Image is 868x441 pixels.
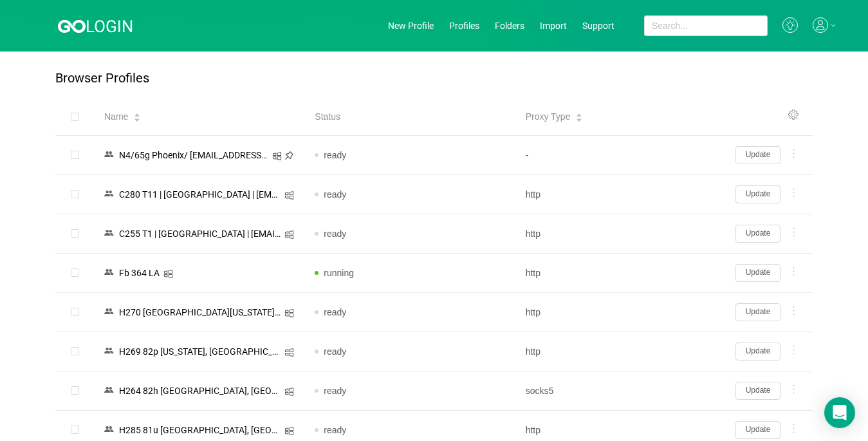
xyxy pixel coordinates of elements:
[133,111,141,120] div: Sort
[324,150,346,160] span: ready
[575,111,583,120] div: Sort
[540,21,567,31] a: Import
[284,387,294,397] i: icon: windows
[515,254,726,293] td: http
[115,186,284,203] div: C280 T11 | [GEOGRAPHIC_DATA] | [EMAIL_ADDRESS][DOMAIN_NAME]
[284,191,294,200] i: icon: windows
[324,229,346,239] span: ready
[104,110,128,124] span: Name
[315,110,340,124] span: Status
[449,21,479,31] a: Profiles
[134,117,141,120] i: icon: caret-down
[115,225,284,242] div: C255 T1 | [GEOGRAPHIC_DATA] | [EMAIL_ADDRESS][DOMAIN_NAME]
[735,342,780,361] button: Update
[388,21,434,31] a: New Profile
[824,397,855,428] div: Open Intercom Messenger
[324,425,346,435] span: ready
[115,382,284,399] div: Н264 82h [GEOGRAPHIC_DATA], [GEOGRAPHIC_DATA]/ [EMAIL_ADDRESS][DOMAIN_NAME]
[134,112,141,116] i: icon: caret-up
[284,230,294,239] i: icon: windows
[324,346,346,357] span: ready
[515,332,726,371] td: http
[515,136,726,175] td: -
[735,185,780,203] button: Update
[115,265,163,281] div: Fb 364 LA
[163,269,173,279] i: icon: windows
[115,304,284,321] div: Н270 [GEOGRAPHIC_DATA][US_STATE]/ [EMAIL_ADDRESS][DOMAIN_NAME]
[515,293,726,332] td: http
[284,426,294,436] i: icon: windows
[582,21,614,31] a: Support
[515,214,726,254] td: http
[324,386,346,396] span: ready
[55,71,149,86] p: Browser Profiles
[115,343,284,360] div: Н269 82p [US_STATE], [GEOGRAPHIC_DATA]/ [EMAIL_ADDRESS][DOMAIN_NAME]
[735,303,780,321] button: Update
[115,147,272,164] div: N4/65g Phoenix/ [EMAIL_ADDRESS][DOMAIN_NAME]
[284,308,294,318] i: icon: windows
[735,264,780,282] button: Update
[735,382,780,400] button: Update
[115,422,284,438] div: Н285 81u [GEOGRAPHIC_DATA], [GEOGRAPHIC_DATA]/ [EMAIL_ADDRESS][DOMAIN_NAME]
[526,110,571,124] span: Proxy Type
[515,371,726,411] td: socks5
[644,15,768,36] input: Search...
[735,225,780,243] button: Update
[735,146,780,164] button: Update
[576,112,583,116] i: icon: caret-up
[272,151,282,161] i: icon: windows
[735,421,780,439] button: Update
[515,175,726,214] td: http
[324,189,346,200] span: ready
[495,21,524,31] a: Folders
[284,151,294,160] i: icon: pushpin
[324,268,354,278] span: running
[284,348,294,357] i: icon: windows
[576,117,583,120] i: icon: caret-down
[324,307,346,317] span: ready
